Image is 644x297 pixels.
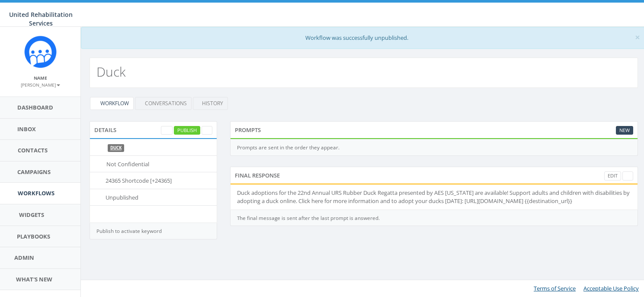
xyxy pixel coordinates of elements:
[16,275,52,283] span: What's New
[583,284,639,292] a: Acceptable Use Policy
[90,97,134,110] a: Workflow
[90,223,217,239] div: Publish to activate keyword
[90,172,217,189] li: 24365 Shortcode [+24365]
[635,33,640,42] button: Close
[17,168,51,176] span: Campaigns
[135,97,192,110] a: Conversations
[230,139,638,156] div: Prompts are sent in the order they appear.
[110,145,122,151] a: Duck
[17,125,36,133] span: Inbox
[18,189,54,197] span: Workflows
[90,155,217,173] li: Not Confidential
[34,75,47,81] small: Name
[230,121,638,139] div: Prompts
[14,254,34,261] span: Admin
[9,10,73,27] span: United Rehabilitation Services
[19,211,44,219] span: Widgets
[21,81,60,88] a: [PERSON_NAME]
[90,121,217,139] div: Details
[96,65,126,79] h2: Duck
[231,184,638,209] li: Duck adoptions for the 22nd Annual URS Rubber Duck Regatta presented by AES [US_STATE] are availa...
[616,126,633,135] a: New
[193,97,228,110] a: History
[17,232,50,240] span: Playbooks
[604,171,621,181] a: Edit
[24,36,57,68] img: Rally_Corp_Icon_1.png
[635,31,640,43] span: ×
[230,210,638,226] div: The final message is sent after the last prompt is answered.
[230,167,638,184] div: Final Response
[534,284,576,292] a: Terms of Service
[17,103,53,111] span: Dashboard
[90,189,217,206] li: Unpublished
[18,146,48,154] span: Contacts
[174,126,200,135] a: Publish
[21,82,60,88] small: [PERSON_NAME]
